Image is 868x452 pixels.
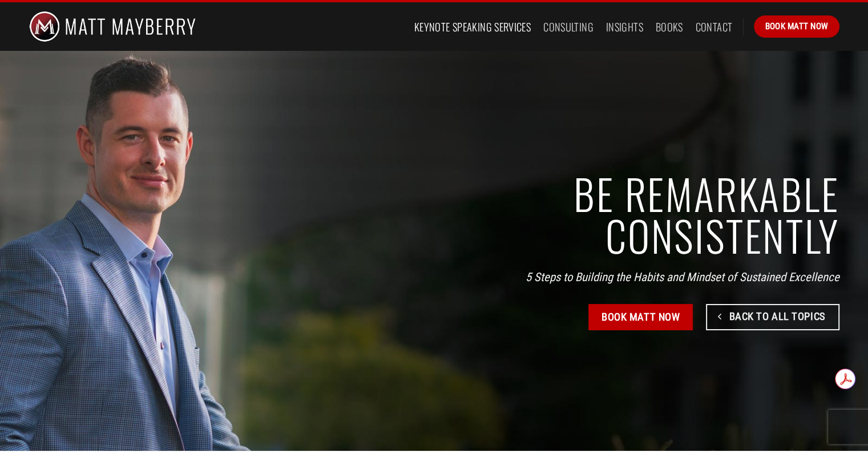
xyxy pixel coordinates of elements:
img: Matt Mayberry [29,2,196,51]
a: Keynote Speaking Services [414,17,531,37]
a: Consulting [543,17,594,37]
span: Book Matt Now [601,309,680,325]
a: Contact [696,17,733,37]
a: Book Matt Now [588,304,693,330]
span: Book Matt Now [765,19,828,33]
a: Book Matt Now [754,15,839,37]
em: 5 Steps to Building the Habits and Mindset of Sustained Excellence [526,270,839,283]
a: Insights [606,17,643,37]
span: Back To All Topics [729,308,825,325]
a: Books [656,17,683,37]
a: Back To All Topics [706,304,839,330]
strong: Be Remarkable Consistently [574,162,839,266]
